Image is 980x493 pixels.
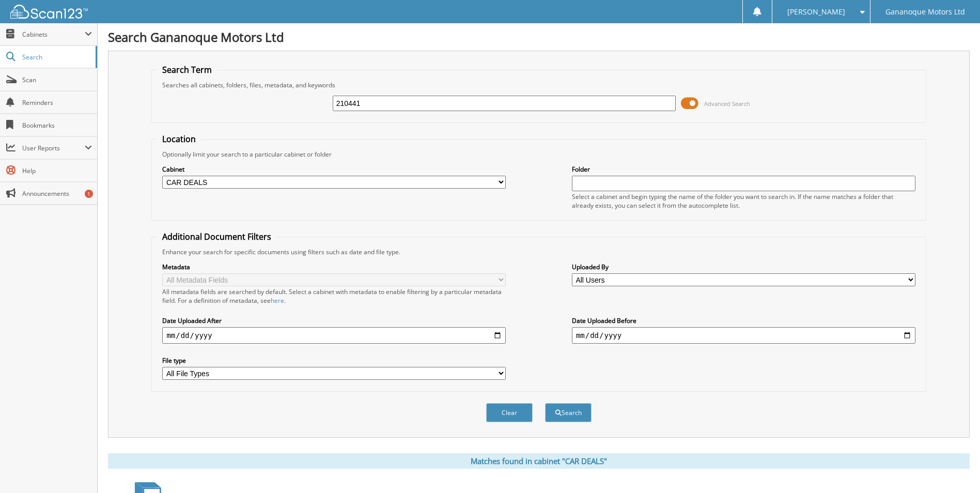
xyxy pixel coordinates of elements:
[572,327,915,344] input: end
[22,144,85,152] span: User Reports
[22,30,85,39] span: Cabinets
[787,9,845,15] span: [PERSON_NAME]
[486,403,533,422] button: Clear
[157,133,201,145] legend: Location
[157,231,276,242] legend: Additional Document Filters
[22,166,92,175] span: Help
[162,356,506,365] label: File type
[162,316,506,325] label: Date Uploaded After
[157,64,217,75] legend: Search Term
[704,100,750,107] span: Advanced Search
[572,263,915,271] label: Uploaded By
[572,192,915,210] div: Select a cabinet and begin typing the name of the folder you want to search in. If the name match...
[162,263,506,271] label: Metadata
[22,189,92,198] span: Announcements
[271,296,284,305] a: here
[545,403,592,422] button: Search
[162,165,506,174] label: Cabinet
[22,121,92,130] span: Bookmarks
[157,248,920,256] div: Enhance your search for specific documents using filters such as date and file type.
[22,53,90,61] span: Search
[108,453,970,469] div: Matches found in cabinet "CAR DEALS"
[572,316,915,325] label: Date Uploaded Before
[162,327,506,344] input: start
[885,9,965,15] span: Gananoque Motors Ltd
[22,75,92,84] span: Scan
[22,98,92,107] span: Reminders
[85,190,93,198] div: 1
[108,28,970,45] h1: Search Gananoque Motors Ltd
[157,81,920,89] div: Searches all cabinets, folders, files, metadata, and keywords
[162,287,506,305] div: All metadata fields are searched by default. Select a cabinet with metadata to enable filtering b...
[572,165,915,174] label: Folder
[10,5,88,19] img: scan123-logo-white.svg
[157,150,920,159] div: Optionally limit your search to a particular cabinet or folder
